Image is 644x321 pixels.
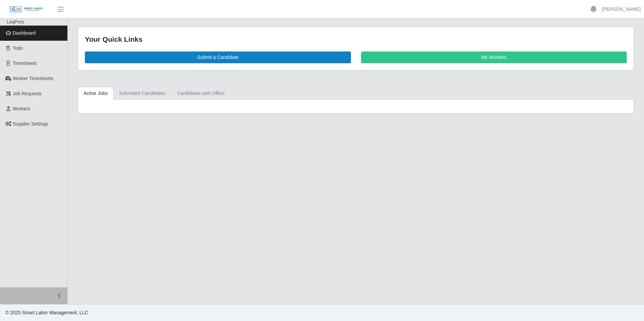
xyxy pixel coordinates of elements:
a: [PERSON_NAME] [602,6,641,13]
span: Todo [13,45,23,51]
span: Dashboard [13,30,36,36]
span: Timesheets [13,61,37,66]
span: Workers [13,106,30,111]
span: Supplier Settings [13,121,49,127]
div: Your Quick Links [85,34,627,45]
a: Submitted Candidates [114,87,171,100]
a: My Workers [361,51,627,63]
a: Active Jobs [78,87,114,100]
span: © 2025 Smart Labor Management, LLC [5,310,88,315]
a: Candidates with Offers [171,87,230,100]
a: Submit a Candidate [85,51,351,63]
span: Job Requests [13,91,42,96]
img: SLM Logo [9,6,43,13]
span: Worker Timesheets [13,76,53,81]
span: LeaPros [7,19,24,25]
